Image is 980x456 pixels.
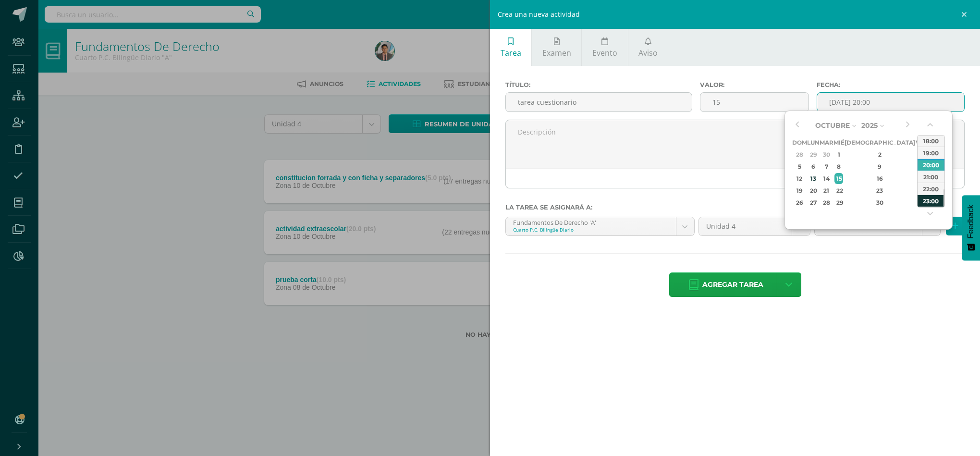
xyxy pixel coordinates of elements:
[808,197,818,208] div: 27
[962,195,980,260] button: Feedback - Mostrar encuesta
[821,197,832,208] div: 28
[916,185,925,196] div: 24
[834,149,843,160] div: 1
[851,149,908,160] div: 2
[915,136,926,148] th: Vie
[918,171,944,183] div: 21:00
[794,149,806,160] div: 28
[505,204,965,211] label: La tarea se asignará a:
[532,29,581,66] a: Examen
[918,147,944,159] div: 19:00
[808,185,818,196] div: 20
[861,121,878,130] span: 2025
[501,48,521,58] span: Tarea
[821,173,832,184] div: 14
[808,161,818,172] div: 6
[817,93,964,111] input: Fecha de entrega
[851,197,908,208] div: 30
[918,183,944,195] div: 22:00
[817,81,965,88] label: Fecha:
[582,29,627,66] a: Evento
[918,195,944,207] div: 23:00
[699,217,810,235] a: Unidad 4
[700,93,808,111] input: Puntos máximos
[834,197,843,208] div: 29
[834,173,843,184] div: 15
[506,217,694,235] a: Fundamentos De Derecho 'A'Cuarto P.C. Bilingüe Diario
[794,161,806,172] div: 5
[792,136,807,148] th: Dom
[700,81,809,88] label: Valor:
[513,226,669,233] div: Cuarto P.C. Bilingüe Diario
[542,48,571,58] span: Examen
[807,136,820,148] th: Lun
[851,161,908,172] div: 9
[834,161,843,172] div: 8
[628,29,668,66] a: Aviso
[808,173,818,184] div: 13
[513,217,669,226] div: Fundamentos De Derecho 'A'
[916,149,925,160] div: 3
[702,273,763,296] span: Agregar tarea
[821,161,832,172] div: 7
[820,136,833,148] th: Mar
[506,93,692,111] input: Título
[851,185,908,196] div: 23
[918,159,944,171] div: 20:00
[845,136,915,148] th: [DEMOGRAPHIC_DATA]
[794,197,806,208] div: 26
[821,149,832,160] div: 30
[833,136,845,148] th: Mié
[967,205,975,238] span: Feedback
[851,173,908,184] div: 16
[918,135,944,147] div: 18:00
[794,173,806,184] div: 12
[815,121,850,130] span: Octubre
[794,185,806,196] div: 19
[592,48,617,58] span: Evento
[505,81,692,88] label: Título:
[916,173,925,184] div: 17
[706,217,784,235] span: Unidad 4
[834,185,843,196] div: 22
[916,197,925,208] div: 31
[490,29,531,66] a: Tarea
[638,48,658,58] span: Aviso
[821,185,832,196] div: 21
[808,149,818,160] div: 29
[916,161,925,172] div: 10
